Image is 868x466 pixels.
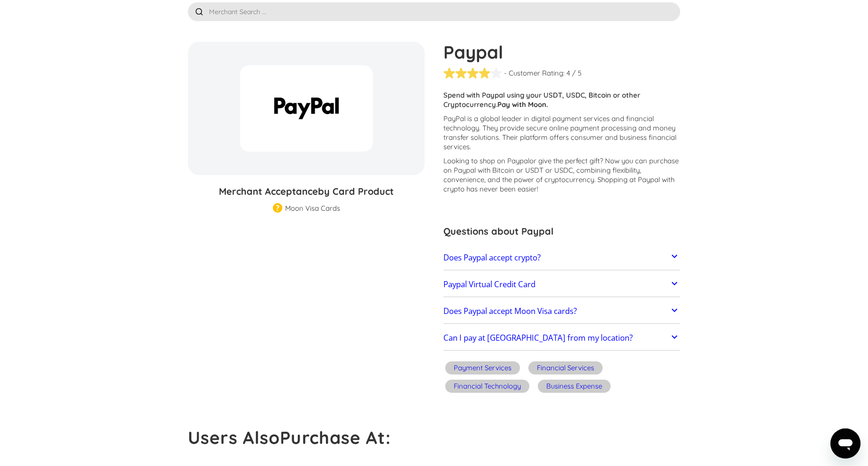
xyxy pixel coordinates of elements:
[443,248,680,267] a: Does Paypal accept crypto?
[443,114,680,152] p: PayPal is a global leader in digital payment services and financial technology. They provide secu...
[572,69,581,78] div: / 5
[443,328,680,348] a: Can I pay at [GEOGRAPHIC_DATA] from my location?
[454,363,512,373] div: Payment Services
[188,184,425,199] h3: Merchant Acceptance
[188,427,280,448] strong: Users Also
[280,427,385,448] strong: Purchase At
[537,363,594,373] div: Financial Services
[443,91,680,109] p: Spend with Paypal using your USDT, USDC, Bitcoin or other Cryptocurrency.
[566,69,570,78] div: 4
[443,280,535,289] h2: Paypal Virtual Credit Card
[443,360,522,378] a: Payment Services
[454,382,521,391] div: Financial Technology
[504,69,565,78] div: - Customer Rating:
[527,360,604,378] a: Financial Services
[285,204,340,213] div: Moon Visa Cards
[830,428,860,458] iframe: Button to launch messaging window
[443,333,633,343] h2: Can I pay at [GEOGRAPHIC_DATA] from my location?
[443,253,541,262] h2: Does Paypal accept crypto?
[318,185,394,197] span: by Card Product
[536,378,612,397] a: Business Expense
[443,378,531,397] a: Financial Technology
[497,100,548,109] strong: Pay with Moon.
[443,301,680,321] a: Does Paypal accept Moon Visa cards?
[386,427,391,448] strong: :
[443,275,680,294] a: Paypal Virtual Credit Card
[188,2,680,21] input: Merchant Search ...
[443,306,577,316] h2: Does Paypal accept Moon Visa cards?
[546,382,602,391] div: Business Expense
[443,156,680,194] p: Looking to shop on Paypal ? Now you can purchase on Paypal with Bitcoin or USDT or USDC, combinin...
[443,224,680,238] h3: Questions about Paypal
[443,42,680,62] h1: Paypal
[529,156,600,165] span: or give the perfect gift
